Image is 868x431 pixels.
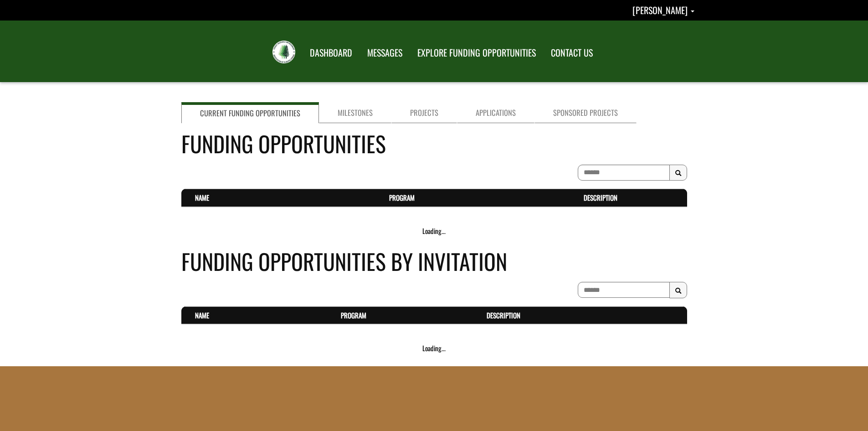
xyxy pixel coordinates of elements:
[319,102,391,123] a: Milestones
[578,282,670,298] input: To search on partial text, use the asterisk (*) wildcard character.
[457,102,534,123] a: Applications
[389,192,415,203] a: Program
[195,192,209,203] a: Name
[632,3,694,17] a: Wayne Brown
[411,42,543,64] a: EXPLORE FUNDING OPPORTUNITIES
[302,39,600,64] nav: Main Navigation
[181,245,687,277] h4: Funding Opportunities By Invitation
[391,102,457,123] a: Projects
[181,343,687,353] div: Loading...
[544,42,600,64] a: CONTACT US
[272,41,295,63] img: FRIAA Submissions Portal
[181,127,687,160] h4: Funding Opportunities
[632,3,688,17] span: [PERSON_NAME]
[584,192,617,203] a: Description
[303,42,359,64] a: DASHBOARD
[360,42,409,64] a: MESSAGES
[669,282,687,298] button: Search Results
[195,310,209,320] a: Name
[669,165,687,181] button: Search Results
[578,165,670,181] input: To search on partial text, use the asterisk (*) wildcard character.
[534,102,637,123] a: Sponsored Projects
[668,306,687,324] th: Actions
[181,102,319,123] a: Current Funding Opportunities
[341,310,366,320] a: Program
[487,310,520,320] a: Description
[181,226,687,236] div: Loading...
